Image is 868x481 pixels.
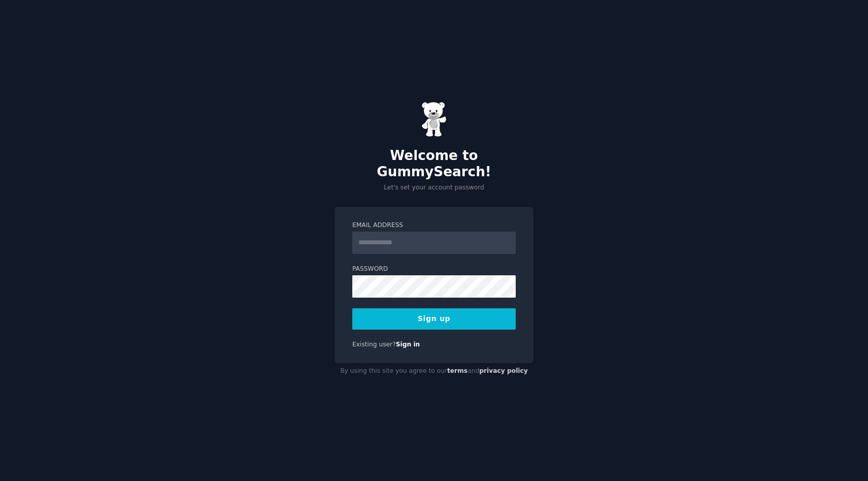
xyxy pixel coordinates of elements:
[421,102,447,137] img: Gummy Bear
[352,221,516,230] label: Email Address
[335,363,533,379] div: By using this site you agree to our and
[352,341,396,348] span: Existing user?
[352,308,516,330] button: Sign up
[352,265,516,274] label: Password
[335,148,533,180] h2: Welcome to GummySearch!
[335,183,533,193] p: Let's set your account password
[396,341,420,348] a: Sign in
[447,367,468,374] a: terms
[479,367,528,374] a: privacy policy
